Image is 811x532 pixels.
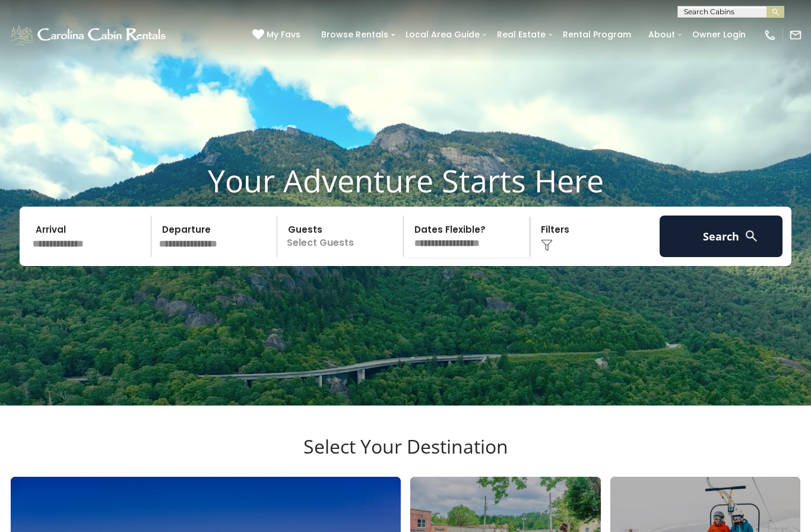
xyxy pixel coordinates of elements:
a: Owner Login [686,26,752,44]
button: Search [660,216,783,257]
span: My Favs [267,28,300,41]
img: filter--v1.png [541,239,553,251]
a: Browse Rentals [315,26,394,44]
a: About [642,26,681,44]
a: Real Estate [491,26,552,44]
img: phone-regular-white.png [764,28,777,42]
p: Select Guests [281,216,403,257]
img: White-1-1-2.png [9,23,169,47]
a: Local Area Guide [400,26,486,44]
img: mail-regular-white.png [789,28,802,42]
a: Rental Program [557,26,637,44]
a: My Favs [252,28,303,42]
h3: Select Your Destination [9,435,802,477]
h1: Your Adventure Starts Here [9,162,802,199]
img: search-regular-white.png [744,229,759,243]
